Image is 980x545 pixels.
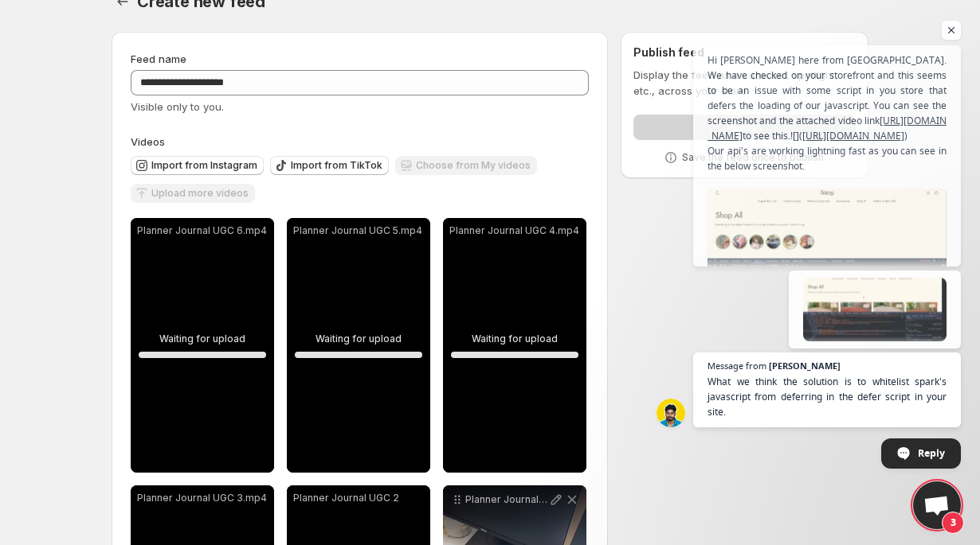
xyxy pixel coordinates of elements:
p: Planner Journal UGC 4.mp4 [449,224,580,237]
p: Planner Journal UGC 2 [293,492,424,504]
span: Message from [708,361,766,370]
button: Import from Instagram [131,156,264,175]
span: What we think the solution is to whitelist spark's javascript from deferring in the defer script ... [708,374,947,419]
p: Planner Journal UGC 5.mp4 [293,224,424,237]
p: Display the feed as a carousel, spotlight, etc., across your store. [633,67,856,99]
span: Visible only to you. [131,100,224,113]
span: Hi [PERSON_NAME] here from [GEOGRAPHIC_DATA]. We have checked on your storefront and this seems t... [708,53,947,321]
span: Import from Instagram [151,159,257,172]
div: Open chat [913,481,961,529]
span: Feed name [131,53,186,65]
span: [PERSON_NAME] [769,361,841,370]
h2: Publish feed [633,45,856,60]
span: Import from TikTok [291,159,382,172]
button: Import from TikTok [270,156,389,175]
span: 3 [942,512,964,534]
p: Planner Journal UGC 6.mp4 [137,224,268,237]
p: Save the feed once to publish. [682,151,826,164]
p: Planner Journal UGC 1 [465,493,548,506]
span: Videos [131,135,165,148]
span: Reply [918,439,945,467]
p: Planner Journal UGC 3.mp4 [137,492,268,504]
